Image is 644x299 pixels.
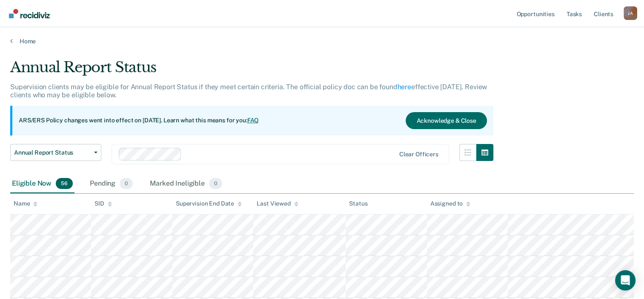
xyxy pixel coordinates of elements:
p: ARS/ERS Policy changes went into effect on [DATE]. Learn what this means for you: [19,116,259,125]
div: J A [624,6,637,20]
button: Acknowledge & Close [406,112,487,129]
div: Status [349,200,367,207]
span: 0 [209,178,222,189]
span: 56 [56,178,73,189]
div: Name [14,200,37,207]
div: Eligible Now56 [10,175,74,193]
span: 0 [120,178,133,189]
div: Last Viewed [257,200,298,207]
div: Supervision End Date [176,200,242,207]
div: Assigned to [430,200,470,207]
button: Profile dropdown button [624,6,637,20]
button: Annual Report Status [10,144,101,161]
div: Annual Report Status [10,59,493,83]
div: SID [94,200,112,207]
div: Marked Ineligible0 [148,175,224,193]
img: Recidiviz [9,9,50,18]
span: Annual Report Status [14,149,91,156]
a: Home [10,37,634,45]
p: Supervision clients may be eligible for Annual Report Status if they meet certain criteria. The o... [10,83,487,99]
a: FAQ [247,117,259,124]
div: Open Intercom Messenger [615,270,635,291]
div: Clear officers [399,151,438,158]
a: here [398,83,411,91]
div: Pending0 [88,175,135,193]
